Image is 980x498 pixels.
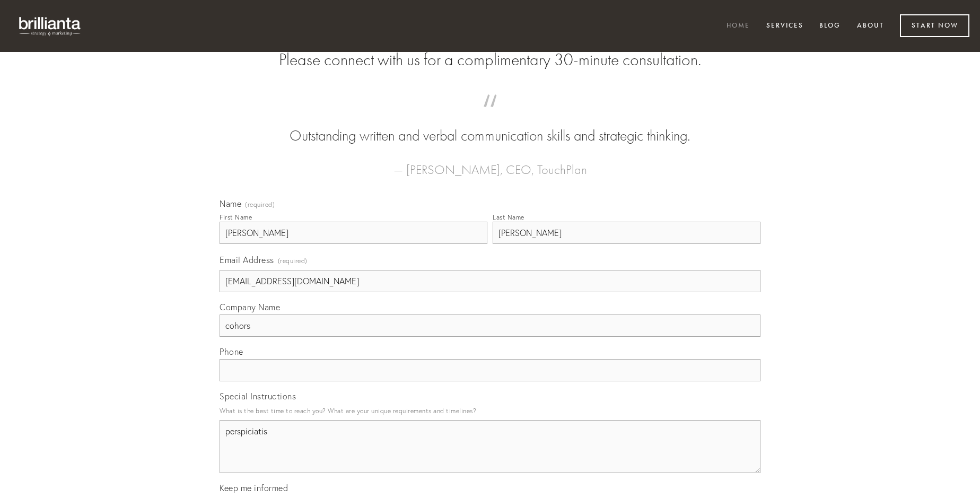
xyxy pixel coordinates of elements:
[245,202,275,208] span: (required)
[812,18,847,35] a: Blog
[759,18,810,35] a: Services
[237,146,743,180] figcaption: — [PERSON_NAME], CEO, TouchPlan
[220,346,243,357] span: Phone
[220,302,280,312] span: Company Name
[220,213,252,221] div: First Name
[237,105,743,126] span: “
[220,420,760,473] textarea: perspiciatis
[237,105,743,146] blockquote: Outstanding written and verbal communication skills and strategic thinking.
[850,18,891,35] a: About
[220,255,274,265] span: Email Address
[220,404,760,418] p: What is the best time to reach you? What are your unique requirements and timelines?
[220,391,296,401] span: Special Instructions
[900,14,969,37] a: Start Now
[278,254,308,268] span: (required)
[493,213,524,221] div: Last Name
[11,11,90,41] img: brillianta - research, strategy, marketing
[220,50,760,70] h2: Please connect with us for a complimentary 30-minute consultation.
[720,18,757,35] a: Home
[220,483,288,493] span: Keep me informed
[220,198,241,209] span: Name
